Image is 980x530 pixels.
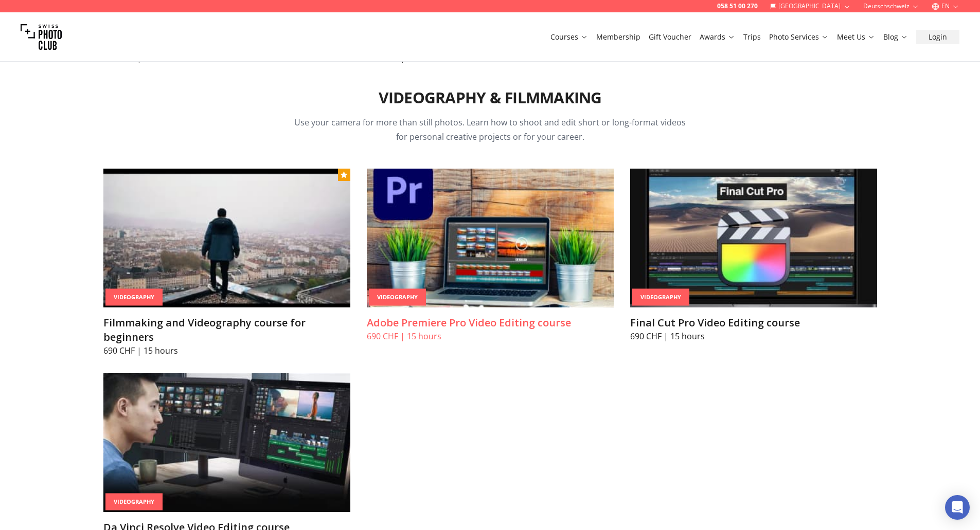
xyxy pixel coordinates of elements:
[369,289,426,306] div: Videography
[103,169,350,357] a: Filmmaking and Videography course for beginnersVideographyFilmmaking and Videography course for b...
[739,30,765,44] button: Trips
[630,330,877,342] p: 690 CHF | 15 hours
[696,30,739,44] button: Awards
[632,289,689,306] div: Videography
[21,16,62,58] img: Swiss photo club
[630,169,877,342] a: Final Cut Pro Video Editing courseVideographyFinal Cut Pro Video Editing course690 CHF | 15 hours
[916,30,959,44] button: Login
[379,88,602,107] h2: Videography & Filmmaking
[103,169,350,307] img: Filmmaking and Videography course for beginners
[105,494,163,510] div: Videography
[546,30,592,44] button: Courses
[769,32,829,42] a: Photo Services
[833,30,879,44] button: Meet Us
[105,289,163,306] div: Videography
[550,32,588,42] a: Courses
[717,2,758,10] a: 058 51 00 270
[883,32,908,42] a: Blog
[367,316,614,330] h3: Adobe Premiere Pro Video Editing course
[294,117,686,142] span: Use your camera for more than still photos. Learn how to shoot and edit short or long-format vide...
[645,30,696,44] button: Gift Voucher
[630,316,877,330] h3: Final Cut Pro Video Editing course
[743,32,761,42] a: Trips
[592,30,645,44] button: Membership
[103,344,350,357] p: 690 CHF | 15 hours
[765,30,833,44] button: Photo Services
[879,30,912,44] button: Blog
[367,330,614,342] p: 690 CHF | 15 hours
[103,373,350,512] img: Da Vinci Resolve Video Editing course
[700,32,735,42] a: Awards
[630,169,877,307] img: Final Cut Pro Video Editing course
[367,169,614,342] a: Adobe Premiere Pro Video Editing courseVideographyAdobe Premiere Pro Video Editing course690 CHF ...
[945,495,970,520] div: Open Intercom Messenger
[596,32,640,42] a: Membership
[649,32,691,42] a: Gift Voucher
[367,169,614,307] img: Adobe Premiere Pro Video Editing course
[837,32,875,42] a: Meet Us
[103,316,350,344] h3: Filmmaking and Videography course for beginners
